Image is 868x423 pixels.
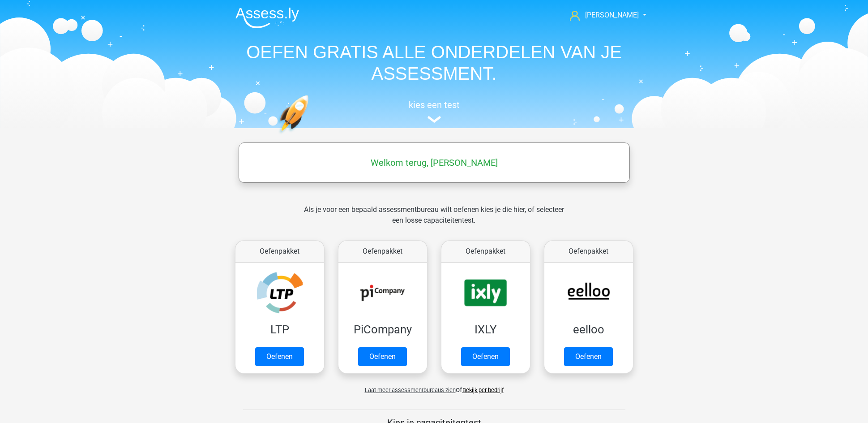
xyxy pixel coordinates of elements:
a: Oefenen [255,347,304,366]
div: Als je voor een bepaald assessmentbureau wilt oefenen kies je die hier, of selecteer een losse ca... [297,204,571,237]
span: Laat meer assessmentbureaus zien [365,387,456,393]
a: Bekijk per bedrijf [462,387,504,393]
img: assessment [428,116,441,123]
a: Oefenen [358,347,407,366]
img: Assessly [235,7,299,28]
a: Oefenen [564,347,613,366]
span: [PERSON_NAME] [585,11,639,19]
a: kies een test [228,99,640,123]
h5: Welkom terug, [PERSON_NAME] [243,157,625,168]
a: [PERSON_NAME] [566,10,640,21]
a: Oefenen [461,347,510,366]
img: oefenen [278,95,343,176]
div: of [228,377,640,395]
h5: kies een test [228,99,640,110]
h1: OEFEN GRATIS ALLE ONDERDELEN VAN JE ASSESSMENT. [228,41,640,84]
